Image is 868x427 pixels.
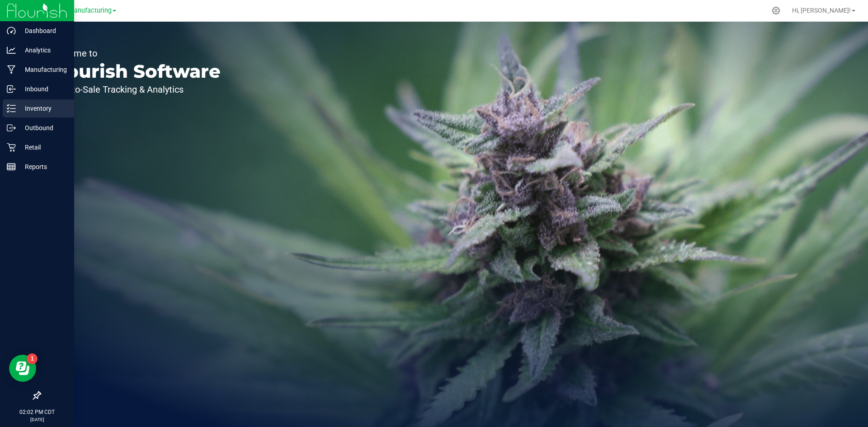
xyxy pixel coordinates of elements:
[7,84,16,94] inline-svg: Inbound
[68,7,112,14] span: Manufacturing
[16,64,70,75] p: Manufacturing
[49,85,221,94] p: Seed-to-Sale Tracking & Analytics
[770,6,782,15] div: Manage settings
[7,65,16,74] inline-svg: Manufacturing
[49,62,221,80] p: Flourish Software
[27,353,38,364] iframe: Resource center unread badge
[7,26,16,35] inline-svg: Dashboard
[7,104,16,113] inline-svg: Inventory
[16,122,70,133] p: Outbound
[9,355,36,382] iframe: Resource center
[16,84,70,94] p: Inbound
[16,25,70,36] p: Dashboard
[7,143,16,152] inline-svg: Retail
[16,161,70,172] p: Reports
[49,49,221,58] p: Welcome to
[7,123,16,132] inline-svg: Outbound
[792,7,851,14] span: Hi, [PERSON_NAME]!
[4,416,70,423] p: [DATE]
[7,162,16,171] inline-svg: Reports
[4,408,70,416] p: 02:02 PM CDT
[16,45,70,56] p: Analytics
[7,46,16,55] inline-svg: Analytics
[16,142,70,153] p: Retail
[16,103,70,114] p: Inventory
